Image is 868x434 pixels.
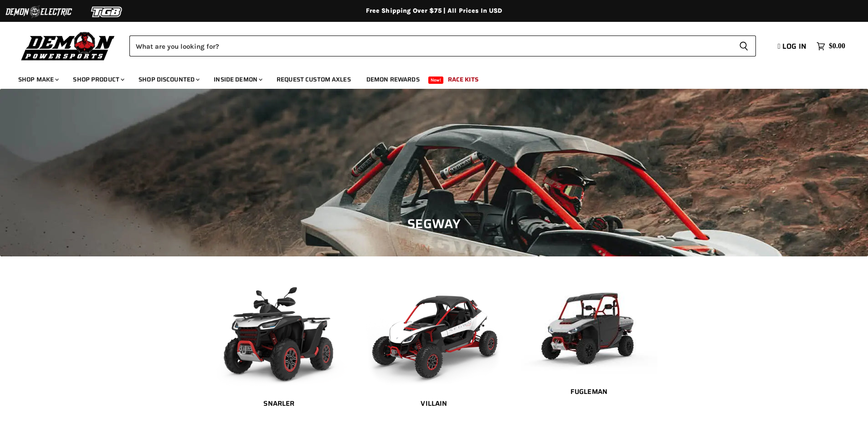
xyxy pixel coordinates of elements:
[782,41,806,52] span: Log in
[732,36,756,56] button: Search
[129,36,732,56] input: Search
[211,393,348,414] a: Snarler
[812,40,850,53] a: $0.00
[11,70,64,89] a: Shop Make
[428,77,444,84] span: New!
[211,284,348,386] img: snarler.png
[11,66,843,89] ul: Main menu
[366,284,503,386] img: villain.png
[5,3,73,20] img: Demon Electric Logo 2
[129,36,756,56] form: Product
[270,70,358,89] a: Request Custom Axles
[366,393,503,414] a: Villain
[207,70,268,89] a: Inside Demon
[66,70,130,89] a: Shop Product
[521,284,657,375] img: fugleman.jpg
[774,42,812,51] a: Log in
[521,387,657,397] h2: Fugleman
[132,70,205,89] a: Shop Discounted
[441,70,485,89] a: Race Kits
[829,42,845,51] span: $0.00
[521,382,657,403] a: Fugleman
[14,216,854,232] h1: Segway
[360,70,426,89] a: Demon Rewards
[366,399,503,408] h2: Villain
[18,30,118,62] img: Demon Powersports
[73,3,141,20] img: TGB Logo 2
[70,7,799,15] div: Free Shipping Over $75 | All Prices In USD
[211,399,348,408] h2: Snarler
